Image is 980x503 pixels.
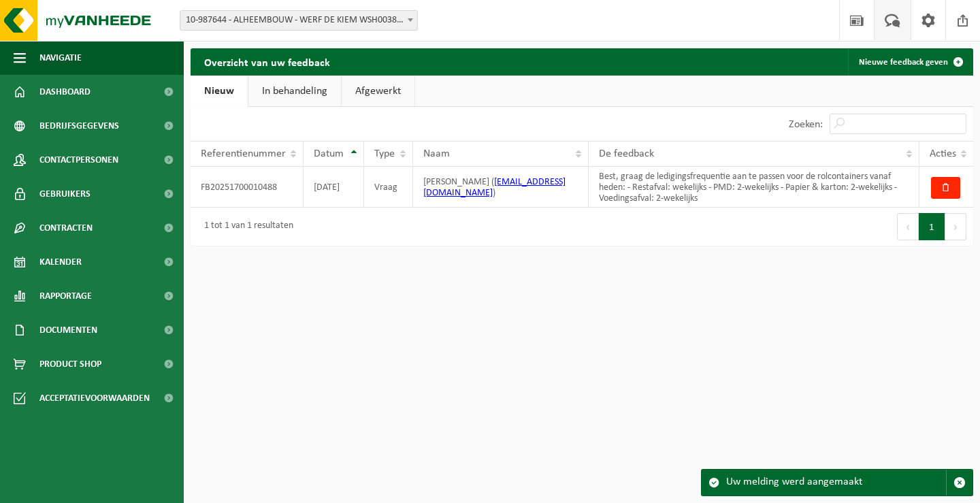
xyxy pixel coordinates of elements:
[248,76,341,107] a: In behandeling
[191,76,248,107] a: Nieuw
[848,48,972,76] a: Nieuwe feedback geven
[599,148,654,159] span: De feedback
[39,109,119,143] span: Bedrijfsgegevens
[930,148,956,159] span: Acties
[39,245,82,279] span: Kalender
[726,470,946,496] div: Uw melding werd aangemaakt
[413,167,589,208] td: [PERSON_NAME] ( )
[180,10,418,31] span: 10-987644 - ALHEEMBOUW - WERF DE KIEM WSH0038 - RUISELEDE
[374,148,395,159] span: Type
[39,381,150,415] span: Acceptatievoorwaarden
[423,148,450,159] span: Naam
[39,347,101,381] span: Product Shop
[945,213,966,240] button: Next
[39,75,91,109] span: Dashboard
[201,148,286,159] span: Referentienummer
[39,211,93,245] span: Contracten
[39,41,82,75] span: Navigatie
[364,167,413,208] td: Vraag
[180,11,417,30] span: 10-987644 - ALHEEMBOUW - WERF DE KIEM WSH0038 - RUISELEDE
[423,177,566,198] a: [EMAIL_ADDRESS][DOMAIN_NAME]
[314,148,344,159] span: Datum
[39,279,92,313] span: Rapportage
[589,167,919,208] td: Best, graag de ledigingsfrequentie aan te passen voor de rolcontainers vanaf heden: - Restafval: ...
[789,119,823,130] label: Zoeken:
[304,167,364,208] td: [DATE]
[39,177,91,211] span: Gebruikers
[897,213,919,240] button: Previous
[39,313,97,347] span: Documenten
[197,214,293,239] div: 1 tot 1 van 1 resultaten
[191,167,304,208] td: FB20251700010488
[191,48,344,75] h2: Overzicht van uw feedback
[919,213,945,240] button: 1
[342,76,414,107] a: Afgewerkt
[39,143,118,177] span: Contactpersonen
